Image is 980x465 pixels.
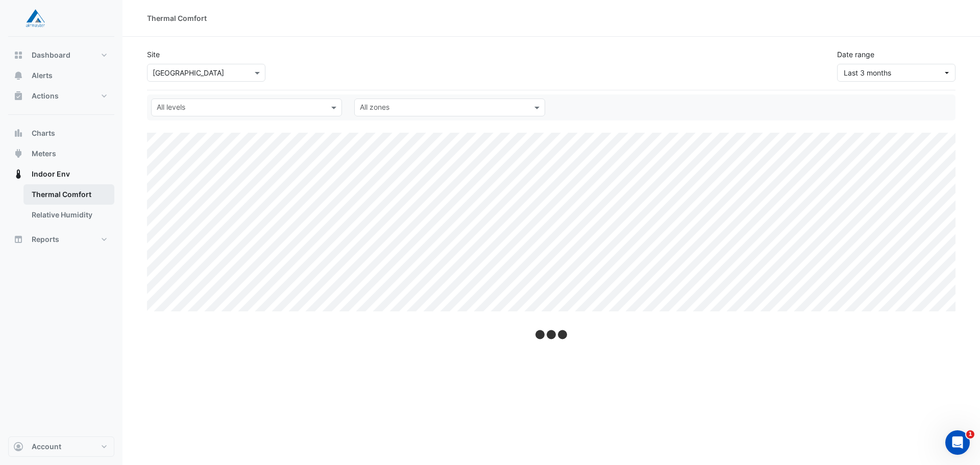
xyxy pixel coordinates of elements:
[23,184,114,205] a: Thermal Comfort
[13,169,23,179] app-icon: Indoor Env
[8,65,114,86] button: Alerts
[13,149,23,159] app-icon: Meters
[32,128,55,138] span: Charts
[147,49,160,60] label: Site
[358,102,389,115] div: All zones
[945,430,970,455] iframe: Intercom live chat
[13,50,23,60] app-icon: Dashboard
[8,143,114,164] button: Meters
[844,68,891,77] span: 01 Jul 25 - 30 Sep 25
[8,45,114,65] button: Dashboard
[8,86,114,106] button: Actions
[23,205,114,225] a: Relative Humidity
[13,234,23,244] app-icon: Reports
[8,123,114,143] button: Charts
[32,50,70,60] span: Dashboard
[12,8,58,29] img: Company Logo
[32,169,70,179] span: Indoor Env
[13,91,23,101] app-icon: Actions
[837,49,874,60] label: Date range
[32,442,61,452] span: Account
[8,229,114,250] button: Reports
[32,149,56,159] span: Meters
[13,128,23,138] app-icon: Charts
[8,436,114,457] button: Account
[8,184,114,229] div: Indoor Env
[155,102,185,115] div: All levels
[837,64,955,82] button: Last 3 months
[32,70,53,81] span: Alerts
[147,13,207,23] div: Thermal Comfort
[13,70,23,81] app-icon: Alerts
[32,234,59,244] span: Reports
[966,430,974,438] span: 1
[8,164,114,184] button: Indoor Env
[32,91,59,101] span: Actions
